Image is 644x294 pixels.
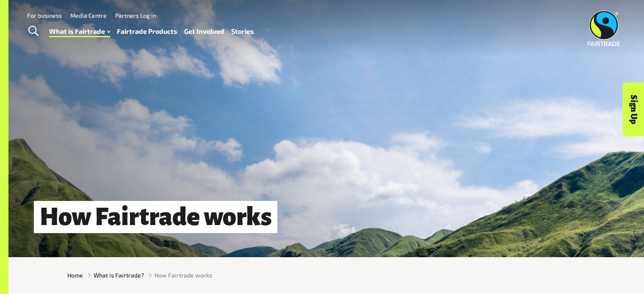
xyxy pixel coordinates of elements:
[231,25,254,38] a: Stories
[23,21,44,42] a: Toggle Search
[155,271,212,280] span: How Fairtrade works
[27,12,62,19] a: For business
[67,271,83,280] a: Home
[117,25,177,38] a: Fairtrade Products
[115,12,156,19] a: Partners Log In
[94,271,144,280] a: What is Fairtrade?
[70,12,107,19] a: Media Centre
[34,201,277,234] h1: How Fairtrade works
[184,25,224,38] a: Get Involved
[49,25,110,38] a: What is Fairtrade
[588,11,620,46] img: Fairtrade Australia New Zealand logo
